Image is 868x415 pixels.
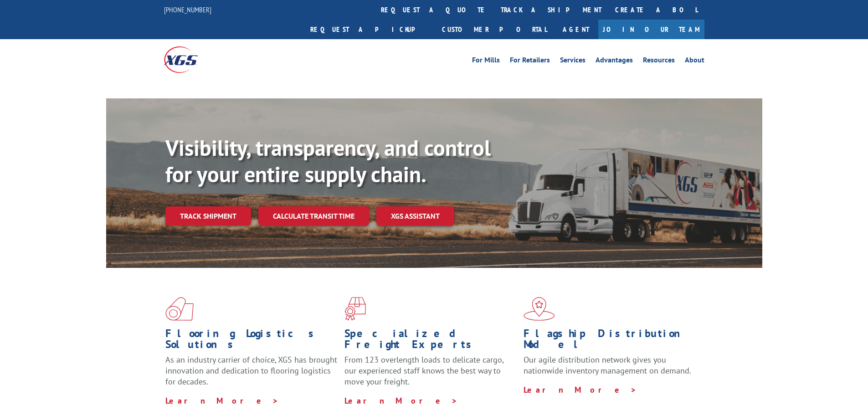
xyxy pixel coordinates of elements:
[165,354,337,387] span: As an industry carrier of choice, XGS has brought innovation and dedication to flooring logistics...
[643,56,675,67] a: Resources
[164,5,211,14] a: [PHONE_NUMBER]
[596,56,633,67] a: Advantages
[303,20,435,39] a: Request a pickup
[258,206,369,226] a: Calculate transit time
[554,20,598,39] a: Agent
[685,56,704,67] a: About
[344,354,517,395] p: From 123 overlength loads to delicate cargo, our experienced staff knows the best way to move you...
[510,56,550,67] a: For Retailers
[344,297,366,321] img: xgs-icon-focused-on-flooring-red
[472,56,500,67] a: For Mills
[524,384,637,395] a: Learn More >
[165,328,338,354] h1: Flooring Logistics Solutions
[344,395,458,406] a: Learn More >
[524,328,696,354] h1: Flagship Distribution Model
[598,20,704,39] a: Join Our Team
[165,206,251,225] a: Track shipment
[165,133,491,188] b: Visibility, transparency, and control for your entire supply chain.
[524,297,555,321] img: xgs-icon-flagship-distribution-model-red
[165,297,194,321] img: xgs-icon-total-supply-chain-intelligence-red
[165,395,279,406] a: Learn More >
[376,206,454,226] a: XGS ASSISTANT
[435,20,554,39] a: Customer Portal
[524,354,691,376] span: Our agile distribution network gives you nationwide inventory management on demand.
[344,328,517,354] h1: Specialized Freight Experts
[560,56,586,67] a: Services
